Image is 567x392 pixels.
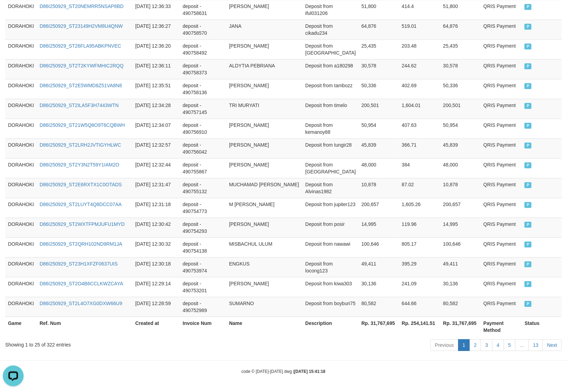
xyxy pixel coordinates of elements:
[440,257,481,277] td: 49,411
[133,79,180,99] td: [DATE] 12:35:51
[226,119,303,138] td: [PERSON_NAME]
[40,83,122,88] a: D86I250929_ST2E5WMD8Z51VA8N8
[180,158,226,178] td: deposit - 490755867
[5,119,37,138] td: DORAHOKI
[525,4,532,10] span: PAID
[525,281,532,287] span: PAID
[180,99,226,119] td: deposit - 490757145
[359,297,399,317] td: 80,582
[359,99,399,119] td: 200,501
[180,218,226,237] td: deposit - 490754293
[440,297,481,317] td: 80,582
[440,237,481,257] td: 100,646
[525,202,532,208] span: PAID
[359,198,399,218] td: 200,657
[525,142,532,148] span: PAID
[529,339,543,351] a: 13
[440,99,481,119] td: 200,501
[359,19,399,39] td: 64,876
[525,123,532,129] span: PAID
[40,221,125,227] a: D86I250929_ST2WXTFPMJUFU1MYD
[133,39,180,59] td: [DATE] 12:36:20
[302,158,359,178] td: Deposit from [GEOGRAPHIC_DATA]
[302,277,359,297] td: Deposit from kiwa303
[399,237,440,257] td: 805.17
[481,158,522,178] td: QRIS Payment
[226,99,303,119] td: TRI MURYATI
[525,242,532,247] span: PAID
[302,138,359,158] td: Deposit from tungir28
[525,222,532,228] span: PAID
[525,83,532,89] span: PAID
[440,19,481,39] td: 64,876
[302,19,359,39] td: Deposit from cikadu234
[180,178,226,198] td: deposit - 490755132
[302,297,359,317] td: Deposit from boyburi75
[37,317,133,336] th: Ref. Num
[226,218,303,237] td: [PERSON_NAME]
[359,138,399,158] td: 45,839
[359,158,399,178] td: 48,000
[440,158,481,178] td: 48,000
[431,339,458,351] a: Previous
[5,198,37,218] td: DORAHOKI
[399,178,440,198] td: 87.02
[359,119,399,138] td: 50,954
[242,369,326,374] small: code © [DATE]-[DATE] dwg |
[525,261,532,267] span: PAID
[180,59,226,79] td: deposit - 490758373
[133,178,180,198] td: [DATE] 12:31:47
[180,198,226,218] td: deposit - 490754773
[5,138,37,158] td: DORAHOKI
[525,63,532,69] span: PAID
[399,138,440,158] td: 366.71
[133,237,180,257] td: [DATE] 12:30:32
[40,122,125,128] a: D86I250929_ST21W5Q8O9T6CQBWH
[133,158,180,178] td: [DATE] 12:32:44
[440,317,481,336] th: Rp. 31,767,695
[440,277,481,297] td: 30,136
[399,79,440,99] td: 402.69
[302,317,359,336] th: Description
[399,158,440,178] td: 384
[40,301,122,306] a: D86I250929_ST2L4O7XG0DXW66U9
[226,19,303,39] td: JANA
[481,178,522,198] td: QRIS Payment
[133,218,180,237] td: [DATE] 12:30:42
[133,277,180,297] td: [DATE] 12:29:14
[440,79,481,99] td: 50,336
[5,297,37,317] td: DORAHOKI
[180,19,226,39] td: deposit - 490758570
[5,178,37,198] td: DORAHOKI
[226,257,303,277] td: ENGKUS
[5,158,37,178] td: DORAHOKI
[399,119,440,138] td: 407.63
[543,339,562,351] a: Next
[133,297,180,317] td: [DATE] 12:28:59
[226,178,303,198] td: MUCHAMAD [PERSON_NAME]
[226,317,303,336] th: Name
[40,281,123,286] a: D86I250929_ST2O4B6CCLKWZCAYA
[481,218,522,237] td: QRIS Payment
[180,297,226,317] td: deposit - 490752989
[133,198,180,218] td: [DATE] 12:31:18
[525,103,532,109] span: PAID
[180,257,226,277] td: deposit - 490753974
[5,317,37,336] th: Game
[226,59,303,79] td: ALDYTIA PEBRIANA
[226,277,303,297] td: [PERSON_NAME]
[180,39,226,59] td: deposit - 490758492
[440,138,481,158] td: 45,839
[399,277,440,297] td: 241.09
[481,39,522,59] td: QRIS Payment
[525,24,532,30] span: PAID
[481,138,522,158] td: QRIS Payment
[226,39,303,59] td: [PERSON_NAME]
[525,182,532,188] span: PAID
[3,3,24,24] button: Open LiveChat chat widget
[180,119,226,138] td: deposit - 490756910
[469,339,481,351] a: 2
[40,241,122,247] a: D86I250929_ST2QRH102ND9RM1JA
[40,162,119,168] a: D86I250929_ST2Y3N2T59Y1IAM2O
[492,339,504,351] a: 4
